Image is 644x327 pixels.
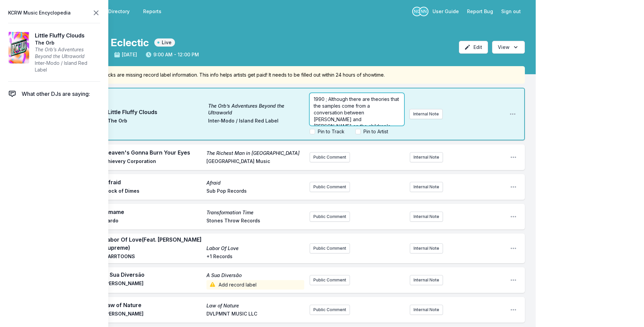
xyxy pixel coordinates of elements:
button: Open playlist item options [510,213,517,220]
button: Open playlist item options [510,306,517,313]
span: Law of Nature [206,302,305,309]
button: Public Comment [310,212,350,222]
button: Public Comment [310,275,350,285]
button: Public Comment [310,243,350,253]
label: Pin to Track [318,128,345,135]
button: Open playlist item options [509,111,516,117]
p: Novena Carmel [412,7,422,16]
button: Internal Note [410,305,443,315]
button: Internal Note [410,182,443,192]
span: The Richest Man in [GEOGRAPHIC_DATA] [206,150,305,157]
span: Inter-Modo / Island Red Label [208,117,305,126]
button: Open playlist item options [510,245,517,252]
span: +1 Records [206,253,305,261]
span: Sub Pop Records [206,188,305,196]
span: Inter-Modo / Island Red Label [35,60,100,73]
span: Stones Throw Records [206,217,305,225]
span: Live [154,38,175,47]
span: KCRW Music Encyclopedia [8,8,71,18]
span: [PERSON_NAME] [104,280,202,290]
span: Some of your tracks are missing record label information. This info helps artists get paid! It ne... [70,72,385,78]
span: 1990 ; Although there are theories that the samples come from a conversation between [PERSON_NAME... [314,96,400,169]
a: Reports [139,5,165,18]
button: Open playlist item options [510,154,517,161]
button: Public Comment [310,305,350,315]
span: A Sua Diversão [206,272,305,279]
button: Open playlist item options [510,277,517,283]
span: Labor Of Love (Feat. [PERSON_NAME] Supreme) [104,236,202,252]
span: [DATE] [114,51,137,58]
button: Internal Note [410,275,443,285]
span: The Orb’s Adventures Beyond the Ultraworld [35,46,100,60]
img: The Orb’s Adventures Beyond the Ultraworld [8,31,29,64]
p: Nassir Nassirzadeh [419,7,428,16]
span: A Sua Diversão [104,271,202,279]
span: The Orb [35,39,100,46]
span: Transformation Time [206,209,305,216]
button: Open playlist item options [510,184,517,190]
button: Public Comment [310,152,350,162]
span: DVLPMNT MUSIC LLC [206,310,305,319]
span: Heaven's Gonna Burn Your Eyes [104,148,202,157]
span: What other DJs are saying: [22,90,90,98]
span: Afraid [104,178,202,186]
a: Report Bug [463,5,497,18]
button: Internal Note [410,212,443,222]
span: Afraid [206,180,305,186]
a: User Guide [428,5,463,18]
span: Bardo [104,217,202,225]
span: [PERSON_NAME] [104,310,202,319]
button: Internal Note [409,109,443,119]
label: Pin to Artist [363,128,388,135]
span: [GEOGRAPHIC_DATA] Music [206,158,305,166]
span: 9:00 AM - 12:00 PM [145,51,199,58]
span: Law of Nature [104,301,202,309]
button: Sign out [497,5,525,18]
span: Thievery Corporation [104,158,202,166]
button: Open options [492,41,525,54]
span: The Orb’s Adventures Beyond the Ultraworld [208,103,305,116]
span: Flock of Dimes [104,188,202,196]
span: Labor Of Love [206,245,305,252]
button: Internal Note [410,152,443,162]
span: The Orb [108,117,204,126]
span: Little Fluffy Clouds [35,31,100,39]
button: Public Comment [310,182,350,192]
span: Little Fluffy Clouds [108,108,204,116]
span: Ámame [104,208,202,216]
button: Internal Note [410,243,443,253]
span: Add record label [206,280,305,290]
button: Edit [459,41,488,54]
span: CARRTOONS [104,253,202,261]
